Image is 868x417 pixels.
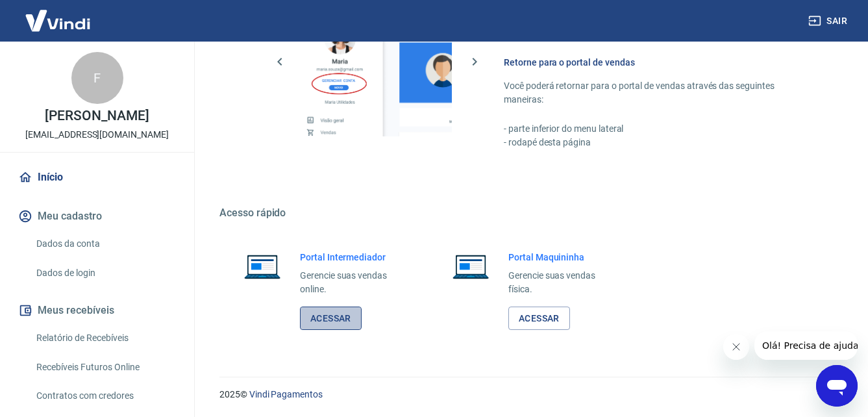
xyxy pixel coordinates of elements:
[31,325,179,351] a: Relatório de Recebíveis
[235,251,290,282] img: Imagem de um notebook aberto
[16,202,179,231] button: Meu cadastro
[508,251,613,264] h6: Portal Maquininha
[219,207,837,220] h5: Acesso rápido
[16,296,179,325] button: Meus recebíveis
[16,163,179,192] a: Início
[31,354,179,381] a: Recebíveis Futuros Online
[504,136,806,149] p: - rodapé desta página
[754,331,858,360] iframe: Mensagem da empresa
[443,251,498,282] img: Imagem de um notebook aberto
[249,389,323,399] a: Vindi Pagamentos
[504,122,806,136] p: - parte inferior do menu lateral
[31,383,179,409] a: Contratos com credores
[504,79,806,107] p: Você poderá retornar para o portal de vendas através das seguintes maneiras:
[71,52,123,104] div: F
[806,9,852,33] button: Sair
[300,269,404,296] p: Gerencie suas vendas online.
[816,365,858,407] iframe: Botão para abrir a janela de mensagens
[31,260,179,286] a: Dados de login
[508,269,613,296] p: Gerencie suas vendas física.
[25,128,169,142] p: [EMAIL_ADDRESS][DOMAIN_NAME]
[45,109,149,123] p: [PERSON_NAME]
[16,1,100,40] img: Vindi
[300,307,362,331] a: Acessar
[723,334,749,360] iframe: Fechar mensagem
[300,251,404,264] h6: Portal Intermediador
[508,307,570,331] a: Acessar
[8,9,109,19] span: Olá! Precisa de ajuda?
[504,56,806,69] h6: Retorne para o portal de vendas
[31,231,179,257] a: Dados da conta
[219,388,837,401] p: 2025 ©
